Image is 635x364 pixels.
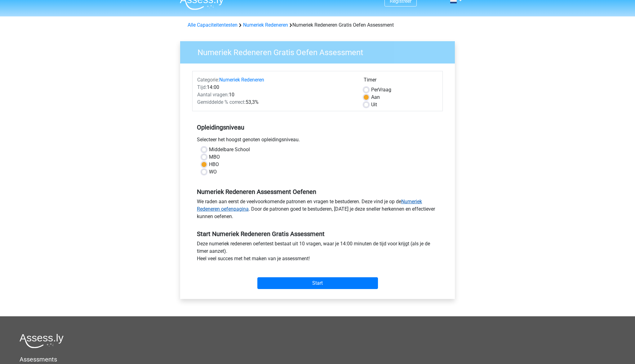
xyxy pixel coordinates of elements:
[197,99,246,105] span: Gemiddelde % correct:
[219,77,264,83] a: Numeriek Redeneren
[197,188,438,195] h5: Numeriek Redeneren Assessment Oefenen
[192,240,443,265] div: Deze numeriek redeneren oefentest bestaat uit 10 vragen, waar je 14:00 minuten de tijd voor krijg...
[197,121,438,134] h5: Opleidingsniveau
[209,146,250,153] label: Middelbare School
[188,22,238,28] a: Alle Capaciteitentesten
[209,153,220,161] label: MBO
[193,99,359,106] div: 53,3%
[371,86,391,94] label: Vraag
[193,91,359,99] div: 10
[371,101,377,108] label: Uit
[192,198,443,223] div: We raden aan eerst de veelvoorkomende patronen en vragen te bestuderen. Deze vind je op de . Door...
[257,277,378,289] input: Start
[197,77,219,83] span: Categorie:
[20,356,615,363] h5: Assessments
[364,76,438,86] div: Timer
[197,230,438,238] h5: Start Numeriek Redeneren Gratis Assessment
[197,84,207,90] span: Tijd:
[190,45,450,57] h3: Numeriek Redeneren Gratis Oefen Assessment
[371,87,378,93] span: Per
[185,21,450,29] div: Numeriek Redeneren Gratis Oefen Assessment
[192,136,443,146] div: Selecteer het hoogst genoten opleidingsniveau.
[197,92,229,98] span: Aantal vragen:
[209,168,217,176] label: WO
[243,22,288,28] a: Numeriek Redeneren
[371,94,380,101] label: Aan
[209,161,219,168] label: HBO
[193,84,359,91] div: 14:00
[20,334,64,348] img: Assessly logo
